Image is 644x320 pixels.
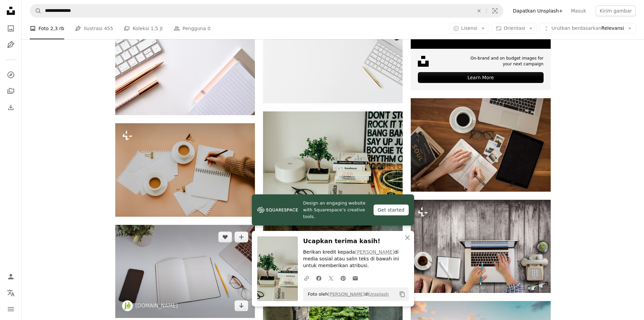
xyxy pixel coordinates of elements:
div: Learn More [418,72,543,83]
h3: Ucapkan terima kasih! [303,236,409,246]
a: Masuk/Daftar [4,270,18,283]
a: tangan memegang pena dan kertas di sebelah secangkir kopi [115,167,255,173]
a: Magic Keyboard di samping mug dan klik pena [263,54,403,60]
form: Temuka visual di seluruh situs [30,4,503,18]
a: Notebook kosong terbuka di atas meja putih di sebelah iPhone dan MacBook [115,268,255,274]
a: Pengguna 0 [174,18,211,39]
p: Berikan kredit kepada di media sosial atau salin teks di bawah ini untuk memberikan atribusi. [303,249,409,269]
a: [PERSON_NAME] [355,249,394,255]
a: Bagikan melalui email [349,271,361,285]
a: Design an engaging website with Squarespace’s creative tools.Get started [252,194,414,226]
a: Koleksi 1,5 jt [124,18,163,39]
button: Lisensi [449,23,489,34]
a: Foto [4,22,18,35]
a: Bagikan di Twitter [325,271,337,285]
a: Ilustrasi 455 [75,18,113,39]
span: 1,5 jt [151,25,163,32]
button: Hapus [472,4,486,17]
a: pena di dekat kertas dan kacamata bergaris hitam [115,59,255,65]
a: Unsplash [368,292,388,297]
button: Sukai [218,232,232,242]
a: Bagikan di Facebook [313,271,325,285]
button: Menu [4,302,18,316]
span: Foto oleh di [305,289,389,300]
span: 455 [104,25,113,32]
a: Riwayat Pengunduhan [4,101,18,114]
span: 0 [208,25,211,32]
div: Get started [374,205,409,215]
button: Pencarian visual [487,4,503,17]
button: Bahasa [4,286,18,300]
button: Urutkan berdasarkanRelevansi [540,23,636,34]
a: Koleksi [4,84,18,98]
a: jendela terbuka dengan pemandangan kota di kejauhan [263,303,403,309]
a: Beranda — Unsplash [4,4,18,19]
a: Unduh [235,300,248,311]
img: orang memegang bolpoin menulis di buku catatan [411,98,550,191]
button: Kirim gambar [596,5,636,16]
a: meja putih di atasnya dengan buku dan tanaman pot [263,155,403,161]
img: pena di dekat kertas dan kacamata bergaris hitam [115,10,255,115]
a: [DOMAIN_NAME] [136,302,178,309]
img: file-1606177908946-d1eed1cbe4f5image [257,205,298,215]
span: Urutkan berdasarkan [551,25,601,31]
img: Buka profil JESHOOTS.COM [122,300,133,311]
button: Orientasi [492,23,537,34]
img: tangan memegang pena dan kertas di sebelah secangkir kopi [115,123,255,217]
a: Dapatkan Unsplash+ [509,5,567,16]
button: Tambahkan ke koleksi [235,232,248,242]
img: Maket meja kantor: laptop, ponsel tua, dan secangkir kopi dengan latar belakang kayu coklat pedes... [411,200,550,293]
a: Ilustrasi [4,38,18,51]
button: Pencarian di Unsplash [30,4,42,17]
img: Notebook kosong terbuka di atas meja putih di sebelah iPhone dan MacBook [115,225,255,318]
span: On-brand and on budget images for your next campaign [467,56,543,67]
a: Bagikan di Pinterest [337,271,349,285]
a: Maket meja kantor: laptop, ponsel tua, dan secangkir kopi dengan latar belakang kayu coklat pedes... [411,243,550,249]
a: [PERSON_NAME] [328,292,364,297]
img: Magic Keyboard di samping mug dan klik pena [263,10,403,103]
a: Masuk [567,5,590,16]
img: meja putih di atasnya dengan buku dan tanaman pot [263,111,403,205]
button: Salin ke papan klip [397,289,408,300]
span: Orientasi [504,25,525,31]
span: Lisensi [461,25,477,31]
a: Jelajahi [4,68,18,82]
span: Relevansi [551,25,624,32]
img: file-1631678316303-ed18b8b5cb9cimage [418,56,429,67]
a: orang memegang bolpoin menulis di buku catatan [411,142,550,148]
span: Design an engaging website with Squarespace’s creative tools. [303,200,368,220]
